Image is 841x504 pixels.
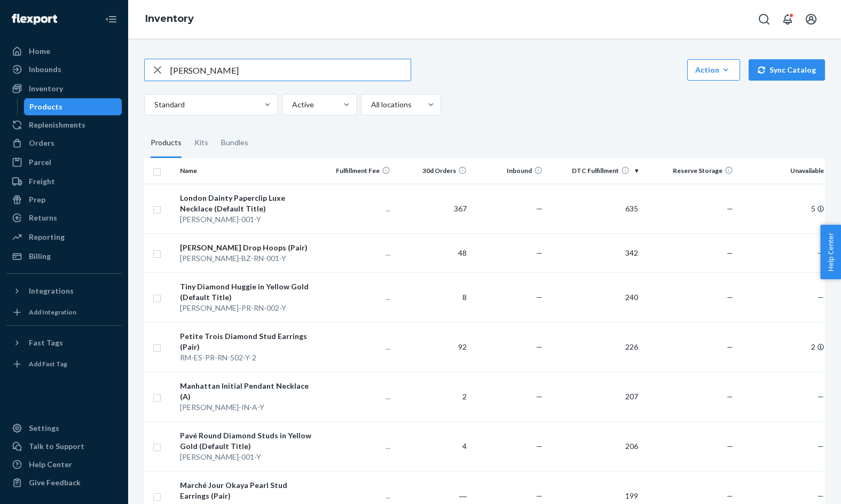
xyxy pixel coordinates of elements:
p: ... [323,292,391,303]
button: Open Search Box [753,9,775,30]
a: Inventory [145,13,194,25]
a: Inbounds [6,61,122,78]
div: Reporting [29,232,65,242]
input: Standard [153,99,154,110]
div: Action [695,65,732,75]
a: Parcel [6,154,122,171]
a: Talk to Support [6,438,122,455]
td: 226 [547,322,642,372]
td: 240 [547,272,642,322]
a: Returns [6,209,122,226]
a: Help Center [6,456,122,473]
div: [PERSON_NAME]-001-Y [180,214,314,225]
span: — [536,491,543,500]
th: Unavailable [737,158,832,184]
button: Open notifications [777,9,798,30]
div: [PERSON_NAME]-BZ-RN-001-Y [180,253,314,264]
span: — [536,248,543,257]
a: Replenishments [6,116,122,133]
span: — [727,442,733,451]
a: Products [24,98,122,115]
div: Add Fast Tag [29,359,67,368]
div: [PERSON_NAME]-001-Y [180,452,314,462]
a: Inventory [6,80,122,97]
td: 92 [395,322,471,372]
div: [PERSON_NAME]-PR-RN-002-Y [180,303,314,313]
div: Products [151,128,182,158]
div: Tiny Diamond Huggie in Yellow Gold (Default Title) [180,281,314,303]
div: Talk to Support [29,441,84,452]
div: Parcel [29,157,51,168]
button: Fast Tags [6,334,122,351]
span: — [727,342,733,351]
span: — [536,204,543,213]
span: — [536,442,543,451]
div: Fast Tags [29,337,63,348]
button: Integrations [6,282,122,300]
a: Billing [6,248,122,265]
p: ... [323,441,391,452]
button: Action [687,59,740,81]
p: ... [323,203,391,214]
a: Home [6,43,122,60]
p: ... [323,248,391,258]
div: Products [29,101,62,112]
span: — [536,293,543,302]
div: Marché Jour Okaya Pearl Stud Earrings (Pair) [180,480,314,501]
span: — [727,392,733,401]
td: 635 [547,184,642,233]
th: Name [176,158,318,184]
a: Reporting [6,229,122,246]
div: Pavé Round Diamond Studs in Yellow Gold (Default Title) [180,430,314,452]
span: — [818,442,824,451]
div: Billing [29,251,51,262]
span: — [727,293,733,302]
a: Add Integration [6,304,122,321]
div: Returns [29,212,57,223]
span: — [727,204,733,213]
a: Prep [6,191,122,208]
span: — [536,342,543,351]
td: 207 [547,372,642,421]
ol: breadcrumbs [137,4,202,35]
th: Reserve Storage [642,158,737,184]
th: Fulfillment Fee [319,158,395,184]
div: Inventory [29,83,63,94]
td: 367 [395,184,471,233]
th: DTC Fulfillment [547,158,642,184]
td: 342 [547,233,642,272]
div: Orders [29,138,54,148]
button: Help Center [820,225,841,279]
p: ... [323,491,391,501]
input: All locations [370,99,371,110]
div: Manhattan Initial Pendant Necklace (A) [180,381,314,402]
td: 2 [395,372,471,421]
p: ... [323,391,391,402]
span: — [818,248,824,257]
td: 8 [395,272,471,322]
div: Integrations [29,286,74,296]
div: Help Center [29,459,72,470]
span: — [818,392,824,401]
div: Give Feedback [29,477,81,488]
div: Replenishments [29,120,85,130]
a: Orders [6,135,122,152]
div: Settings [29,423,59,434]
div: RM-ES-PR-RN-502-Y-2 [180,352,314,363]
div: [PERSON_NAME] Drop Hoops (Pair) [180,242,314,253]
td: 48 [395,233,471,272]
div: London Dainty Paperclip Luxe Necklace (Default Title) [180,193,314,214]
button: Close Navigation [100,9,122,30]
span: — [727,491,733,500]
div: [PERSON_NAME]-IN-A-Y [180,402,314,413]
td: 4 [395,421,471,471]
th: Inbound [471,158,547,184]
div: Freight [29,176,55,187]
td: 5 [737,184,832,233]
span: — [536,392,543,401]
th: 30d Orders [395,158,471,184]
div: Prep [29,194,45,205]
span: — [727,248,733,257]
input: Search inventory by name or sku [170,59,411,81]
